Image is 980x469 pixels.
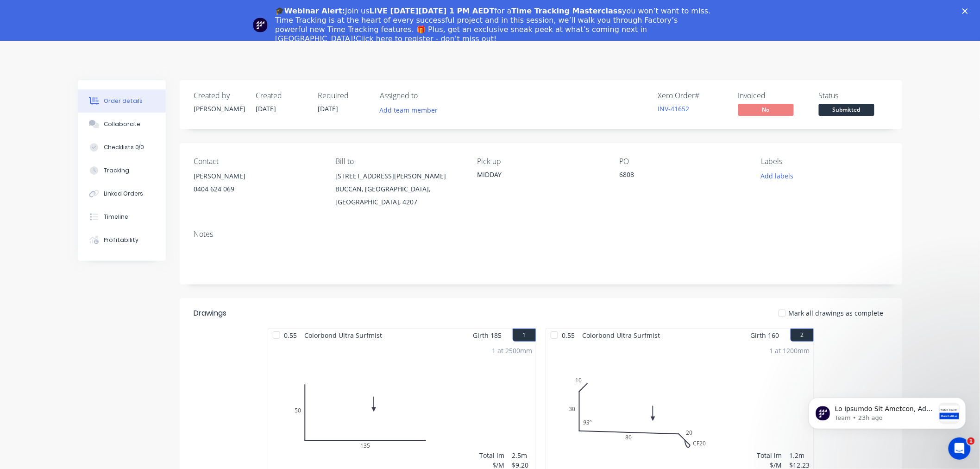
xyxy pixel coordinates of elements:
div: Timeline [104,213,128,221]
span: Girth 160 [751,329,779,342]
div: [STREET_ADDRESS][PERSON_NAME]BUCCAN, [GEOGRAPHIC_DATA], [GEOGRAPHIC_DATA], 4207 [335,170,462,209]
div: PO [619,157,746,166]
span: [DATE] [256,104,276,113]
div: Xero Order # [658,91,727,100]
b: LIVE [DATE][DATE] 1 PM AEDT [370,6,495,15]
button: Timeline [78,205,166,228]
div: Notes [194,230,888,239]
span: 0.55 [280,329,301,342]
iframe: Intercom live chat [949,437,971,460]
button: Checklists 0/0 [78,136,166,159]
button: Collaborate [78,113,166,136]
div: Status [819,91,888,100]
div: Created [256,91,307,100]
div: [PERSON_NAME] [194,104,245,114]
div: Collaborate [104,120,140,128]
button: Tracking [78,159,166,182]
div: Tracking [104,166,129,175]
div: Labels [761,157,888,166]
button: Submitted [819,104,874,118]
iframe: Intercom notifications message [795,379,980,444]
div: [PERSON_NAME]0404 624 069 [194,170,320,199]
b: Time Tracking Masterclass [512,6,622,15]
div: Close [962,8,972,14]
div: Linked Orders [104,190,144,198]
div: Total lm [757,450,782,460]
button: Add team member [375,104,443,116]
span: Submitted [819,104,874,115]
div: 2.5m [512,450,532,460]
div: [STREET_ADDRESS][PERSON_NAME] [335,170,462,183]
span: No [738,104,794,115]
div: Invoiced [738,91,808,100]
div: Contact [194,157,320,166]
div: [PERSON_NAME] [194,170,320,183]
div: 6808 [619,170,735,183]
a: Click here to register - don’t miss out! [356,34,497,43]
div: 1 at 2500mm [492,346,532,355]
span: [DATE] [318,104,338,113]
b: 🎓Webinar Alert: [275,6,345,15]
button: Linked Orders [78,182,166,205]
a: INV-41652 [658,104,689,113]
span: Mark all drawings as complete [789,308,884,318]
button: Add labels [756,170,798,182]
div: Checklists 0/0 [104,143,144,152]
div: Profitability [104,236,138,244]
div: Order details [104,97,143,105]
span: 1 [967,437,975,445]
div: Join us for a you won’t want to miss. Time Tracking is at the heart of every successful project a... [275,6,712,44]
button: Order details [78,89,166,113]
div: 1 at 1200mm [770,346,810,355]
button: Profitability [78,228,166,252]
div: Pick up [477,157,604,166]
button: Add team member [380,104,443,116]
span: Girth 185 [473,329,502,342]
button: 1 [513,329,536,342]
span: 0.55 [558,329,578,342]
div: Assigned to [380,91,472,100]
span: Colorbond Ultra Surfmist [578,329,664,342]
div: 0404 624 069 [194,183,320,196]
div: MIDDAY [477,170,604,179]
div: Created by [194,91,245,100]
div: 1.2m [790,450,810,460]
button: 2 [791,329,814,342]
div: Bill to [335,157,462,166]
div: Required [318,91,369,100]
p: Message from Team, sent 23h ago [40,35,140,43]
div: Total lm [479,450,504,460]
span: Colorbond Ultra Surfmist [301,329,386,342]
div: Drawings [194,308,226,319]
div: BUCCAN, [GEOGRAPHIC_DATA], [GEOGRAPHIC_DATA], 4207 [335,183,462,209]
img: Profile image for Team [253,18,268,32]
